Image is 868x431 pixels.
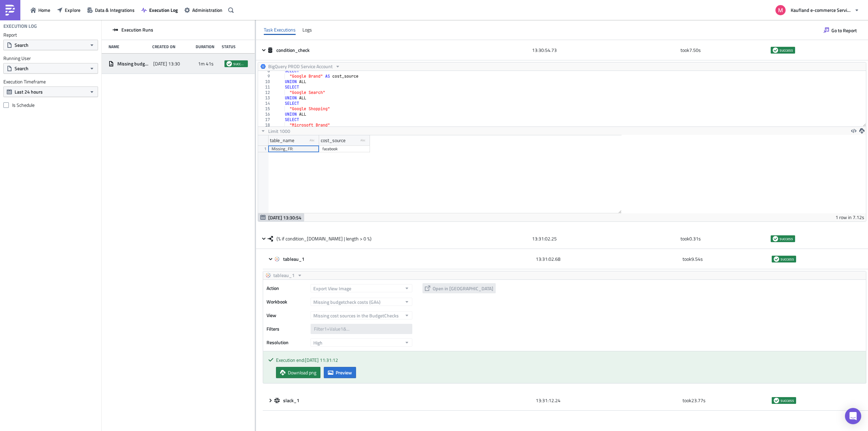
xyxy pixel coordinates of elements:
button: Go to Report [820,25,860,36]
div: 14 [258,101,274,106]
span: BigQuery PROD Service Account [268,62,333,71]
span: Home [38,6,50,14]
span: High [313,339,322,346]
span: success [780,47,793,53]
span: Execution Runs [121,27,153,33]
div: 12 [258,90,274,95]
div: 8 [258,68,274,74]
input: Filter1=Value1&... [311,324,412,334]
div: 13 [258,95,274,101]
span: Kaufland e-commerce Services GmbH & Co. KG [791,6,852,14]
div: 11 [258,84,274,90]
label: Is Schedule [3,102,98,108]
button: Explore [54,5,84,15]
span: success [780,236,793,241]
span: Last 24 hours [15,88,43,95]
div: 18 [258,122,274,128]
div: Open Intercom Messenger [845,408,861,424]
div: 15 [258,106,274,112]
div: took 9.54 s [683,253,769,265]
span: success [774,398,779,403]
div: 1 row in 7.12s [835,213,864,221]
div: Duration [196,44,218,49]
div: Status [222,44,244,49]
span: success [773,236,778,241]
div: took 23.77 s [683,394,769,407]
label: Execution Timeframe [3,79,98,85]
div: Logs [302,25,312,35]
span: Limit 1000 [268,128,290,135]
div: 13:31:02.25 [532,233,677,245]
img: Avatar [775,4,786,16]
span: tableau_1 [283,256,305,262]
button: High [311,338,412,347]
button: Administration [181,5,226,15]
div: 13:30:54.73 [532,44,677,56]
span: [DATE] 13:30 [153,61,180,67]
span: Missing budgetcheck costs (GA4) [117,61,150,67]
span: Data & Integrations [95,6,135,14]
button: Execution Log [138,5,181,15]
div: took 0.31 s [680,233,768,245]
a: Data & Integrations [84,5,138,15]
div: facebook [322,145,367,152]
a: Download png [276,367,320,378]
div: table_name [270,135,294,145]
span: success [226,61,232,66]
span: slack_1 [283,397,300,404]
label: Filters [267,324,307,334]
span: Download png [288,369,316,376]
button: Missing budgetcheck costs (GA4) [311,298,412,306]
span: Open in [GEOGRAPHIC_DATA] [433,285,493,292]
div: Execution end: [DATE] 11:31:12 [276,356,861,364]
button: Open in [GEOGRAPHIC_DATA] [422,283,496,293]
span: Execution Log [149,6,178,14]
span: 1m 41s [198,61,214,67]
button: Search [3,63,98,74]
span: {% if condition_[DOMAIN_NAME] | length > 0 %} [276,236,372,242]
span: Administration [192,6,222,14]
button: Limit 1000 [258,127,293,135]
button: tableau_1 [263,271,305,279]
span: success [233,61,246,66]
span: [DATE] 13:30:54 [268,214,301,221]
span: Missing budgetcheck costs (GA4) [313,298,380,306]
div: took 7.50 s [680,44,768,56]
label: Running User [3,55,98,61]
label: Workbook [267,297,307,307]
span: success [781,256,794,262]
span: Search [15,41,28,48]
div: 9 [258,74,274,79]
span: success [773,47,778,53]
span: Missing cost sources in the BudgetChecks [313,312,399,319]
span: Search [15,65,28,72]
span: success [774,256,779,262]
button: Last 24 hours [3,86,98,97]
button: Home [27,5,54,15]
span: tableau_1 [273,271,295,279]
button: Preview [324,367,356,378]
label: Action [267,283,307,293]
img: PushMetrics [5,5,16,16]
div: 10 [258,79,274,84]
span: Go to Report [831,27,857,34]
div: Task Executions [264,25,296,35]
div: 13:31:12.24 [536,394,679,407]
label: Report [3,32,98,38]
div: 17 [258,117,274,122]
span: success [781,398,794,403]
button: [DATE] 13:30:54 [258,213,304,221]
label: Resolution [267,337,307,348]
div: 13:31:02.68 [536,253,679,265]
button: BigQuery PROD Service Account [258,62,343,71]
button: Search [3,40,98,50]
div: Created On [152,44,193,49]
div: Name [108,44,149,49]
button: Missing cost sources in the BudgetChecks [311,311,412,319]
span: Explore [65,6,80,14]
div: cost_source [321,135,346,145]
button: Kaufland e-commerce Services GmbH & Co. KG [771,3,863,18]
